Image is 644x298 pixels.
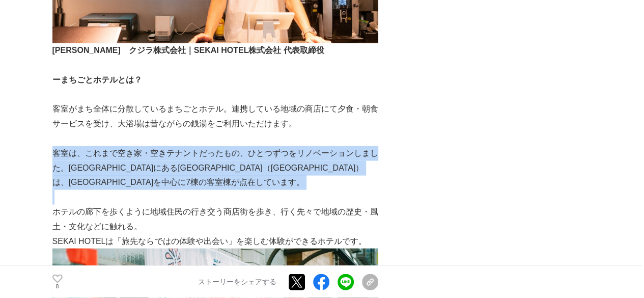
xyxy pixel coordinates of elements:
p: SEKAI HOTELは「旅先ならではの体験や出会い」を楽しむ体験ができるホテルです。 [52,234,378,249]
strong: [PERSON_NAME] クジラ株式会社｜SEKAI HOTEL株式会社 代表取締役 [52,45,324,54]
strong: ーまちごとホテルとは？ [52,75,142,84]
p: 8 [52,284,63,289]
p: ストーリーをシェアする [198,278,276,287]
p: ホテルの廊下を歩くように地域住民の行き交う商店街を歩き、行く先々で地域の歴史・風土・文化などに触れる。 [52,204,378,234]
p: 客室がまち全体に分散しているまちごとホテル。連携している地域の商店にて夕食・朝食サービスを受け、大浴場は昔ながらの銭湯をご利用いただけます。 [52,101,378,131]
p: 客室は、これまで空き家・空きテナントだったもの、ひとつずつをリノベーションしました。[GEOGRAPHIC_DATA]にある[GEOGRAPHIC_DATA]（[GEOGRAPHIC_DATA]... [52,146,378,189]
